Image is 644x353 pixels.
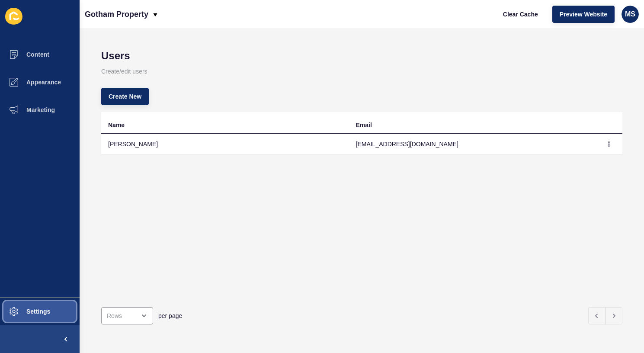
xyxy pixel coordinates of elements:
div: open menu [101,307,153,324]
span: MS [625,10,635,19]
div: Email [356,121,372,129]
div: Name [108,121,125,129]
span: per page [158,311,182,320]
span: Preview Website [560,10,607,19]
span: Clear Cache [503,10,538,19]
button: Clear Cache [496,6,545,23]
button: Preview Website [552,6,615,23]
h1: Users [101,50,622,62]
span: Create New [109,92,141,101]
button: Create New [101,88,149,105]
td: [PERSON_NAME] [101,134,349,155]
p: Gotham Property [85,3,148,25]
p: Create/edit users [101,62,622,81]
td: [EMAIL_ADDRESS][DOMAIN_NAME] [349,134,597,155]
